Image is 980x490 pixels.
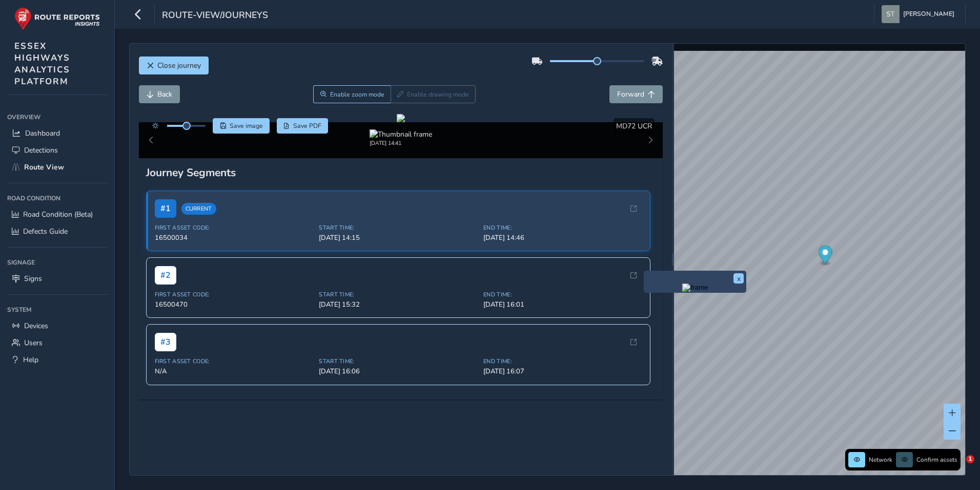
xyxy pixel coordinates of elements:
span: Route View [24,162,64,172]
button: x [733,273,744,284]
span: First Asset Code: [155,224,313,232]
button: Close journey [139,56,209,74]
button: [PERSON_NAME] [882,5,958,23]
span: Confirm assets [916,456,957,464]
button: Save [213,118,270,134]
span: Back [157,89,172,99]
span: End Time: [483,291,642,298]
span: N/A [155,367,313,376]
span: # 3 [155,333,176,351]
span: [PERSON_NAME] [903,5,954,23]
span: Help [23,355,38,365]
span: Road Condition (Beta) [23,210,93,219]
span: Detections [24,145,58,155]
button: Back [139,85,180,103]
a: Defects Guide [7,223,107,240]
span: 16500034 [155,233,313,242]
a: Dashboard [7,125,107,142]
button: PDF [277,118,329,134]
a: Help [7,351,107,368]
img: frame [682,284,708,292]
span: Save image [230,122,263,130]
span: Users [24,338,43,348]
span: [DATE] 16:06 [319,367,477,376]
span: Defects Guide [23,227,68,236]
span: # 2 [155,266,176,285]
span: End Time: [483,224,642,232]
div: [DATE] 14:41 [370,139,432,147]
span: Current [181,203,216,215]
span: Start Time: [319,357,477,365]
span: [DATE] 16:07 [483,367,642,376]
span: [DATE] 15:32 [319,300,477,309]
span: Start Time: [319,224,477,232]
span: Enable zoom mode [330,90,384,99]
span: First Asset Code: [155,291,313,298]
a: Route View [7,159,107,176]
span: 1 [966,455,974,463]
span: Forward [617,89,644,99]
a: Devices [7,317,107,334]
span: 16500470 [155,300,313,309]
button: Zoom [313,85,391,103]
span: End Time: [483,357,642,365]
img: rr logo [14,7,100,30]
span: First Asset Code: [155,357,313,365]
span: Start Time: [319,291,477,298]
a: Detections [7,142,107,159]
span: ESSEX HIGHWAYS ANALYTICS PLATFORM [14,40,70,87]
div: System [7,302,107,317]
span: [DATE] 16:01 [483,300,642,309]
span: Signs [24,274,42,284]
span: Close journey [157,61,201,70]
span: [DATE] 14:15 [319,233,477,242]
span: route-view/journeys [162,9,268,23]
div: Overview [7,109,107,125]
span: Dashboard [25,128,60,138]
span: Save PDF [293,122,321,130]
span: [DATE] 14:46 [483,233,642,242]
a: Signs [7,270,107,287]
span: Network [869,456,892,464]
img: Thumbnail frame [370,129,432,139]
span: # 1 [155,199,176,218]
div: Journey Segments [146,165,656,180]
a: Road Condition (Beta) [7,206,107,223]
iframe: Intercom live chat [945,455,970,480]
div: Map marker [818,246,832,267]
button: Forward [609,85,663,103]
div: Signage [7,255,107,270]
span: Devices [24,321,48,331]
span: MD72 UCR [616,121,652,131]
button: Preview frame [646,284,744,290]
div: Road Condition [7,191,107,206]
a: Users [7,334,107,351]
img: diamond-layout [882,5,900,23]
